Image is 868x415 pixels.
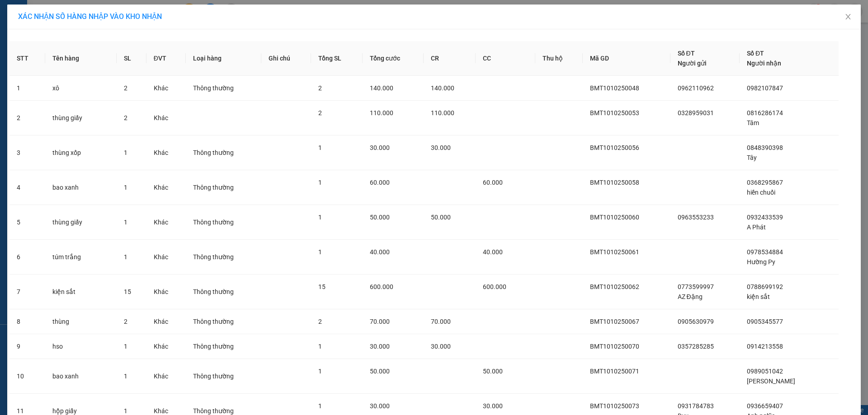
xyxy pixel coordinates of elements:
span: 1 [124,343,127,350]
span: 0914213558 [747,343,783,350]
td: thùng giấy [45,205,117,240]
span: Tâm [747,119,759,126]
td: Thông thường [186,76,261,101]
td: thùng giấy [45,101,117,135]
th: Thu hộ [535,41,583,76]
span: 110.000 [431,109,454,117]
span: 60.000 [483,179,503,186]
th: Mã GD [583,41,670,76]
span: 1 [124,184,127,191]
td: 2 [9,101,45,135]
th: Tổng cước [363,41,424,76]
span: 0357285285 [678,343,714,350]
span: 40.000 [370,248,390,256]
td: 7 [9,275,45,309]
td: Thông thường [186,240,261,275]
span: 15 [124,288,131,295]
span: 0816286174 [747,109,783,117]
td: bao xanh [45,359,117,394]
span: BMT1010250062 [590,283,639,290]
span: AZ Đặng [678,293,703,300]
span: 0328959031 [678,109,714,117]
td: bao xanh [45,170,117,205]
span: 0962110962 [678,84,714,92]
span: 50.000 [483,368,503,375]
td: Khác [146,240,186,275]
td: hso [45,334,117,359]
span: 0848390398 [747,144,783,151]
span: 0788699192 [747,283,783,290]
span: [PERSON_NAME] [747,378,795,385]
span: 1 [124,149,127,156]
span: 0932433539 [747,214,783,221]
span: Hường Py [747,258,775,266]
span: A Phát [747,224,766,231]
span: 60.000 [370,179,390,186]
button: Close [835,5,861,30]
span: 1 [318,179,322,186]
td: Khác [146,101,186,135]
th: Loại hàng [186,41,261,76]
td: 6 [9,240,45,275]
span: 50.000 [431,214,451,221]
span: 30.000 [431,144,451,151]
span: Số ĐT [678,50,695,57]
td: Thông thường [186,205,261,240]
span: 1 [318,248,322,256]
span: XÁC NHẬN SỐ HÀNG NHẬP VÀO KHO NHẬN [18,12,162,21]
span: BMT1010250070 [590,343,639,350]
span: 1 [124,219,127,226]
th: SL [117,41,146,76]
td: thùng [45,309,117,334]
span: 30.000 [483,402,503,410]
td: Khác [146,205,186,240]
span: 0931784783 [678,402,714,410]
td: thùng xốp [45,135,117,170]
span: 70.000 [431,318,451,325]
td: túm trắng [45,240,117,275]
span: BMT1010250067 [590,318,639,325]
th: CC [476,41,535,76]
td: Khác [146,309,186,334]
span: 1 [318,144,322,151]
span: 0773599997 [678,283,714,290]
span: 2 [124,318,127,325]
span: 0963553233 [678,214,714,221]
span: 110.000 [370,109,393,117]
span: 2 [318,84,322,92]
td: Thông thường [186,334,261,359]
span: close [844,13,852,20]
span: BMT1010250048 [590,84,639,92]
span: 1 [124,407,127,415]
span: 1 [318,214,322,221]
span: 30.000 [370,343,390,350]
span: Số ĐT [747,50,764,57]
span: 2 [124,114,127,121]
span: 600.000 [483,283,506,290]
span: BMT1010250060 [590,214,639,221]
span: 0905630979 [678,318,714,325]
span: hiền chuối [747,189,775,196]
span: 2 [318,318,322,325]
span: BMT1010250071 [590,368,639,375]
span: BMT1010250056 [590,144,639,151]
span: 50.000 [370,214,390,221]
span: 2 [318,109,322,117]
th: CR [424,41,476,76]
span: 0978534884 [747,248,783,256]
span: BMT1010250073 [590,402,639,410]
th: Ghi chú [261,41,311,76]
span: Người nhận [747,60,781,67]
span: 1 [124,253,127,261]
td: 8 [9,309,45,334]
td: 4 [9,170,45,205]
td: Khác [146,135,186,170]
span: 0982107847 [747,84,783,92]
span: BMT1010250061 [590,248,639,256]
td: Thông thường [186,359,261,394]
span: BMT1010250058 [590,179,639,186]
span: Tây [747,154,757,161]
span: 0905345577 [747,318,783,325]
td: 9 [9,334,45,359]
td: Thông thường [186,275,261,309]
